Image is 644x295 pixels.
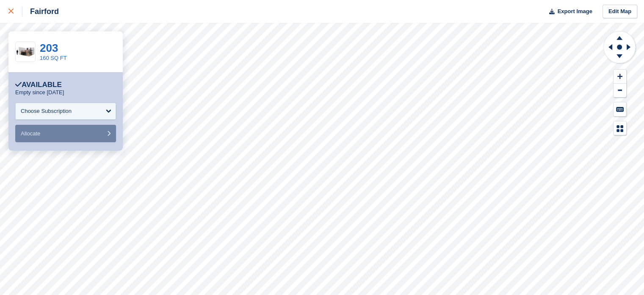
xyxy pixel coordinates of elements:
[40,42,58,54] a: 203
[40,55,67,61] a: 160 SQ FT
[614,121,626,135] button: Map Legend
[15,89,64,96] p: Empty since [DATE]
[15,81,62,89] div: Available
[614,84,626,98] button: Zoom Out
[21,130,40,137] span: Allocate
[614,70,626,84] button: Zoom In
[22,6,59,17] div: Fairford
[21,107,72,115] div: Choose Subscription
[16,45,35,59] img: 150-sqft-unit.jpg
[15,125,116,142] button: Allocate
[557,7,592,16] span: Export Image
[544,5,592,19] button: Export Image
[614,102,626,116] button: Keyboard Shortcuts
[603,5,637,19] a: Edit Map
